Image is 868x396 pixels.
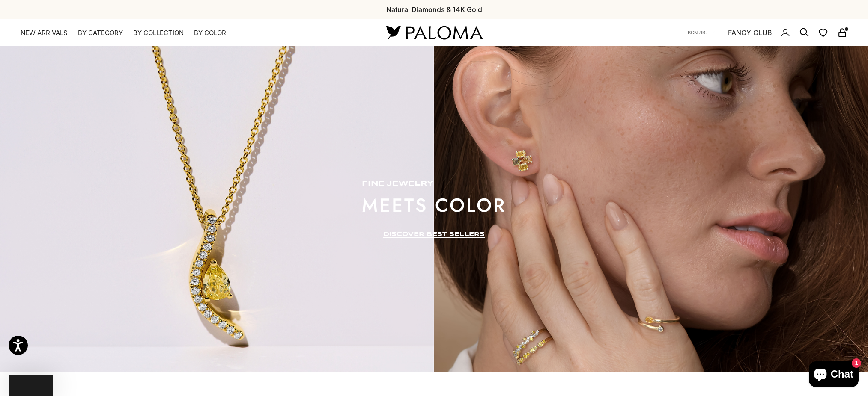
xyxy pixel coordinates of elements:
summary: By Collection [133,29,184,37]
a: DISCOVER BEST SELLERS [383,231,485,238]
summary: By Category [78,29,123,37]
button: BGN лв. [688,29,715,36]
a: FANCY CLUB [728,27,772,38]
p: fine jewelry [362,180,506,188]
inbox-online-store-chat: Shopify online store chat [806,361,861,389]
a: NEW ARRIVALS [21,29,68,37]
nav: Secondary navigation [688,19,847,46]
summary: By Color [194,29,226,37]
nav: Primary navigation [21,29,366,37]
p: Natural Diamonds & 14K Gold [386,4,482,15]
p: meets color [362,197,506,214]
span: BGN лв. [688,29,707,36]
